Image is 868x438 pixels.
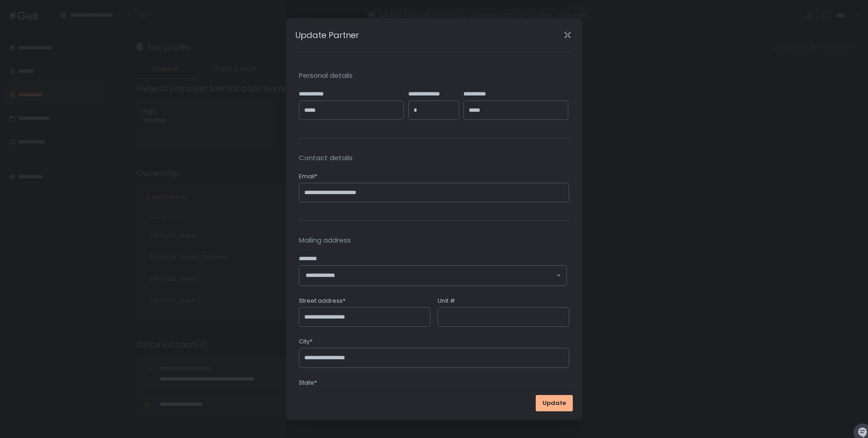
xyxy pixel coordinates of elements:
[299,297,345,305] span: Street address*
[299,379,317,387] span: State*
[299,338,312,346] span: City*
[299,153,569,163] span: Contact details
[553,30,582,40] div: Close
[299,172,317,181] span: Email*
[299,71,569,81] span: Personal details
[295,29,359,41] h1: Update Partner
[299,235,569,246] span: Mailing address
[542,399,566,407] span: Update
[344,271,556,280] input: Search for option
[438,297,455,305] span: Unit #
[299,266,566,286] div: Search for option
[536,395,573,411] button: Update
